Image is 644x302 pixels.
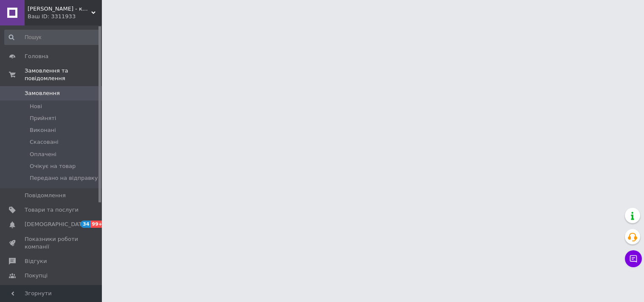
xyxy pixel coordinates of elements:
div: Ваш ID: 3311933 [28,13,102,20]
span: Передано на відправку [30,174,98,182]
span: Очікує на товар [30,162,76,170]
span: Покупці [25,272,48,280]
span: Повідомлення [25,192,66,199]
span: Виконані [30,126,56,134]
input: Пошук [4,30,100,45]
span: Відгуки [25,257,47,265]
span: Товари та послуги [25,206,79,214]
span: Замовлення [25,89,60,97]
span: Замовлення та повідомлення [25,67,102,82]
span: Прийняті [30,115,56,122]
span: Хитун-Бовтун - книги та вініл [28,5,91,13]
span: 34 [81,221,90,228]
span: Показники роботи компанії [25,235,79,251]
span: Оплачені [30,151,56,158]
button: Чат з покупцем [625,250,642,267]
span: [DEMOGRAPHIC_DATA] [25,221,87,228]
span: 99+ [90,221,104,228]
span: Нові [30,103,42,110]
span: Скасовані [30,138,59,146]
span: Головна [25,53,48,60]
